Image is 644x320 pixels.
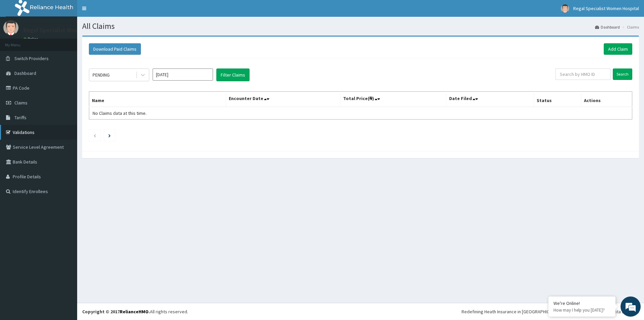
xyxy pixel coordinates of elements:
[77,303,644,320] footer: All rights reserved.
[23,27,110,33] p: Regal Specialist Women Hospital
[89,92,226,107] th: Name
[573,5,639,11] span: Regal Specialist Women Hospital
[534,92,581,107] th: Status
[555,68,610,80] input: Search by HMO ID
[93,72,110,78] div: PENDING
[621,24,639,30] li: Claims
[3,20,18,35] img: User Image
[462,308,639,315] div: Redefining Heath Insurance in [GEOGRAPHIC_DATA] using Telemedicine and Data Science!
[120,309,149,315] a: RelianceHMO
[446,92,534,107] th: Date Filed
[604,43,632,55] a: Add Claim
[216,68,250,81] button: Filter Claims
[553,307,610,313] p: How may I help you today?
[613,68,632,80] input: Search
[14,100,28,106] span: Claims
[14,70,36,76] span: Dashboard
[14,55,49,61] span: Switch Providers
[82,309,150,315] strong: Copyright © 2017 .
[226,92,340,107] th: Encounter Date
[595,24,620,30] a: Dashboard
[553,300,610,306] div: We're Online!
[14,115,26,121] span: Tariffs
[581,92,632,107] th: Actions
[93,132,96,138] a: Previous page
[23,37,40,41] a: Online
[82,22,639,31] h1: All Claims
[340,92,446,107] th: Total Price(₦)
[89,43,141,55] button: Download Paid Claims
[153,68,213,81] input: Select Month and Year
[561,4,569,13] img: User Image
[108,132,111,138] a: Next page
[93,110,147,116] span: No Claims data at this time.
